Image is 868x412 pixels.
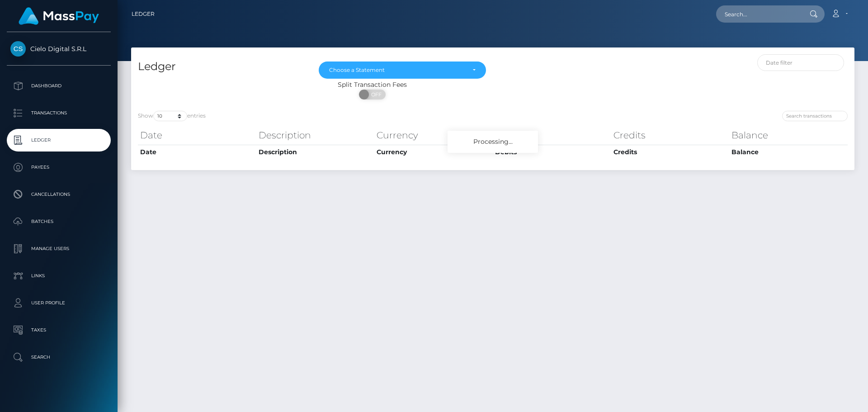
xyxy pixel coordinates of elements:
[611,145,730,159] th: Credits
[10,41,26,57] img: Cielo Digital S.R.L
[7,265,111,287] a: Links
[153,111,187,121] select: Showentries
[611,126,730,144] th: Credits
[10,242,107,256] p: Manage Users
[131,80,613,90] div: Split Transaction Fees
[138,111,206,121] label: Show entries
[493,145,611,159] th: Debits
[10,79,107,93] p: Dashboard
[7,210,111,233] a: Batches
[782,111,848,121] input: Search transactions
[364,90,387,99] span: OFF
[7,319,111,341] a: Taxes
[493,126,611,144] th: Debits
[374,126,493,144] th: Currency
[138,126,256,144] th: Date
[10,161,107,174] p: Payees
[256,145,375,159] th: Description
[757,54,844,71] input: Date filter
[10,106,107,120] p: Transactions
[7,129,111,152] a: Ledger
[7,292,111,314] a: User Profile
[7,75,111,97] a: Dashboard
[10,133,107,147] p: Ledger
[448,131,538,153] div: Processing...
[138,59,305,75] h4: Ledger
[10,323,107,337] p: Taxes
[374,145,493,159] th: Currency
[7,102,111,124] a: Transactions
[138,145,256,159] th: Date
[10,350,107,364] p: Search
[319,62,486,79] button: Choose a Statement
[7,183,111,206] a: Cancellations
[132,5,155,24] a: Ledger
[256,126,375,144] th: Description
[7,346,111,369] a: Search
[716,5,801,23] input: Search...
[329,66,465,74] div: Choose a Statement
[19,7,99,25] img: MassPay Logo
[10,188,107,201] p: Cancellations
[10,215,107,228] p: Batches
[10,296,107,310] p: User Profile
[729,126,848,144] th: Balance
[729,145,848,159] th: Balance
[7,156,111,179] a: Payees
[7,237,111,260] a: Manage Users
[10,269,107,283] p: Links
[7,45,111,53] span: Cielo Digital S.R.L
